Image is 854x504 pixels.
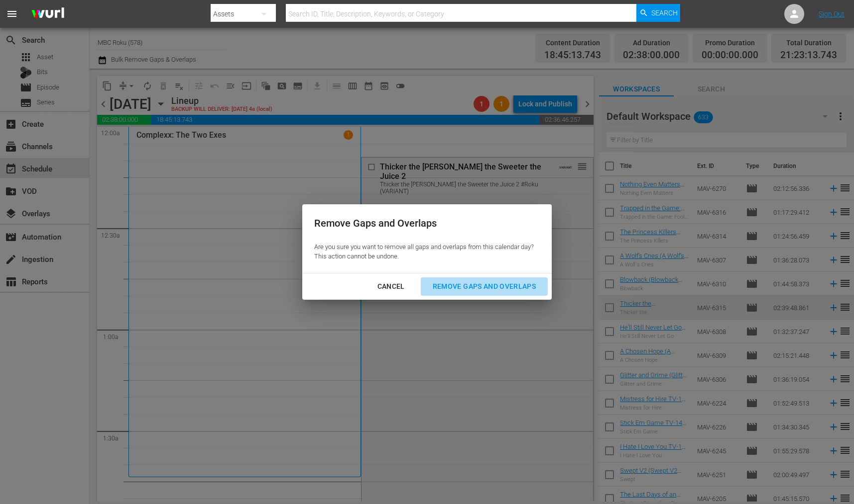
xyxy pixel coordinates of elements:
div: Remove Gaps and Overlaps [314,216,534,231]
div: Remove Gaps and Overlaps [425,280,544,293]
span: menu [6,8,18,20]
span: Search [651,4,678,22]
div: Cancel [369,280,413,293]
button: Cancel [366,277,417,296]
a: Sign Out [819,10,845,18]
p: This action cannot be undone. [314,252,534,261]
img: ans4CAIJ8jUAAAAAAAAAAAAAAAAAAAAAAAAgQb4GAAAAAAAAAAAAAAAAAAAAAAAAJMjXAAAAAAAAAAAAAAAAAAAAAAAAgAT5G... [24,2,72,26]
button: Remove Gaps and Overlaps [421,277,548,296]
p: Are you sure you want to remove all gaps and overlaps from this calendar day? [314,243,534,252]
